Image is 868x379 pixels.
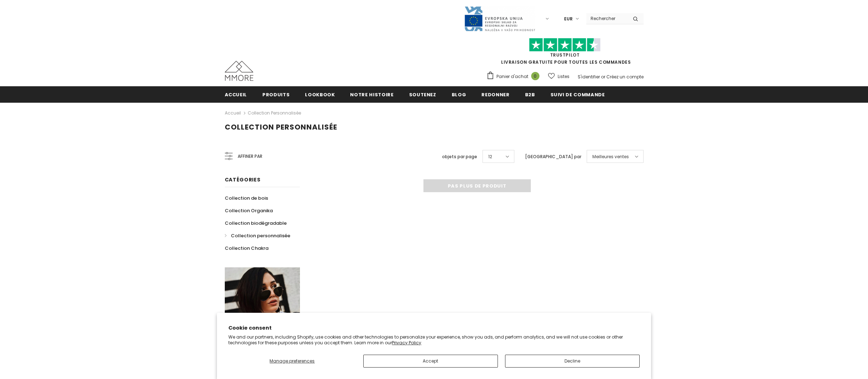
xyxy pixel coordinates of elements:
a: Privacy Policy [392,340,421,346]
span: Suivi de commande [551,91,605,98]
span: EUR [564,15,573,23]
img: Faites confiance aux étoiles pilotes [529,38,601,52]
a: B2B [525,86,535,102]
a: Collection personnalisée [248,110,301,116]
a: Créez un compte [606,74,644,80]
span: Collection Chakra [225,245,268,252]
a: Accueil [225,86,247,102]
a: Collection de bois [225,192,268,204]
a: Collection personnalisée [225,229,290,242]
label: [GEOGRAPHIC_DATA] par [525,153,581,160]
a: TrustPilot [550,52,580,58]
span: Produits [262,91,290,98]
img: Cas MMORE [225,61,253,81]
a: Collection biodégradable [225,217,287,229]
span: Redonner [481,91,509,98]
span: LIVRAISON GRATUITE POUR TOUTES LES COMMANDES [486,41,644,65]
a: Collection Organika [225,204,273,217]
img: Javni Razpis [464,6,535,32]
span: Manage preferences [270,358,315,364]
p: We and our partners, including Shopify, use cookies and other technologies to personalize your ex... [228,334,640,345]
span: or [601,74,605,80]
button: Decline [505,355,640,368]
span: Collection de bois [225,195,268,201]
a: Suivi de commande [551,86,605,102]
a: Listes [548,70,569,83]
h2: Cookie consent [228,324,640,332]
a: Lookbook [305,86,335,102]
span: soutenez [409,91,436,98]
span: Collection personnalisée [231,232,290,239]
input: Search Site [586,13,627,24]
button: Accept [363,355,498,368]
a: Notre histoire [350,86,393,102]
span: Blog [452,91,466,98]
span: 0 [531,72,539,80]
label: objets par page [442,153,477,160]
span: Catégories [225,176,261,183]
button: Manage preferences [228,355,356,368]
a: S'identifier [578,74,600,80]
span: Meilleures ventes [592,153,629,160]
span: Collection personnalisée [225,122,337,132]
a: Panier d'achat 0 [486,71,543,82]
a: Javni Razpis [464,15,535,21]
a: Produits [262,86,290,102]
span: Notre histoire [350,91,393,98]
span: Collection biodégradable [225,220,287,227]
a: soutenez [409,86,436,102]
span: Panier d'achat [496,73,528,80]
span: B2B [525,91,535,98]
span: Collection Organika [225,207,273,214]
a: Accueil [225,109,241,117]
a: Redonner [481,86,509,102]
a: Blog [452,86,466,102]
span: Accueil [225,91,247,98]
a: Collection Chakra [225,242,268,254]
span: Lookbook [305,91,335,98]
span: 12 [488,153,492,160]
span: Listes [558,73,569,80]
span: Affiner par [238,152,262,160]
